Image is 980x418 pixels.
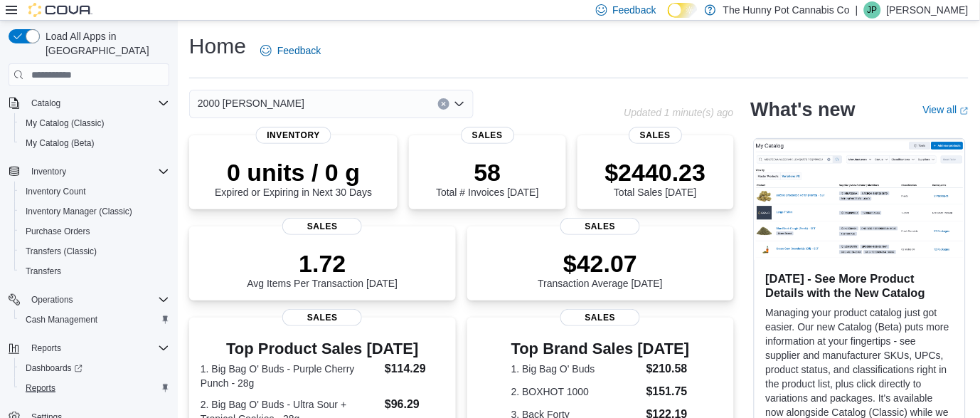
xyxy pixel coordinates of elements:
[14,310,175,330] button: Cash Management
[26,95,169,112] span: Catalog
[605,158,706,198] div: Total Sales [DATE]
[201,340,444,357] h3: Top Product Sales [DATE]
[14,133,175,153] button: My Catalog (Beta)
[766,271,954,300] h3: [DATE] - See More Product Details with the New Catalog
[864,1,881,19] div: Jenny Page
[28,3,92,17] img: Cova
[20,135,100,152] a: My Catalog (Beta)
[923,104,969,115] a: View allExternal link
[14,182,175,202] button: Inventory Count
[20,263,169,280] span: Transfers
[20,360,169,377] span: Dashboards
[454,98,465,110] button: Open list of options
[20,135,169,152] span: My Catalog (Beta)
[255,36,326,65] a: Feedback
[560,218,640,235] span: Sales
[20,311,103,328] a: Cash Management
[189,32,246,61] h1: Home
[20,183,92,200] a: Inventory Count
[20,115,169,132] span: My Catalog (Classic)
[646,383,690,400] dd: $151.75
[461,127,514,144] span: Sales
[26,362,82,374] span: Dashboards
[247,249,398,278] p: 1.72
[20,223,169,240] span: Purchase Orders
[605,158,706,187] p: $2440.23
[629,127,682,144] span: Sales
[26,314,97,325] span: Cash Management
[3,93,175,113] button: Catalog
[960,107,969,115] svg: External link
[255,127,331,144] span: Inventory
[14,261,175,281] button: Transfers
[215,158,372,198] div: Expired or Expiring in Next 30 Days
[438,98,449,110] button: Clear input
[723,1,850,19] p: The Hunny Pot Cannabis Co
[624,107,734,118] p: Updated 1 minute(s) ago
[646,360,690,377] dd: $210.58
[282,218,362,235] span: Sales
[20,203,169,220] span: Inventory Manager (Classic)
[538,249,663,289] div: Transaction Average [DATE]
[40,29,169,58] span: Load All Apps in [GEOGRAPHIC_DATA]
[31,98,60,109] span: Catalog
[282,309,362,326] span: Sales
[751,98,856,121] h2: What's new
[385,396,444,413] dd: $96.29
[26,163,72,180] button: Inventory
[201,362,379,390] dt: 1. Big Bag O' Buds - Purple Cherry Punch - 28g
[26,340,67,357] button: Reports
[26,340,169,357] span: Reports
[511,362,641,376] dt: 1. Big Bag O' Buds
[856,1,858,19] p: |
[26,117,105,129] span: My Catalog (Classic)
[20,223,96,240] a: Purchase Orders
[20,183,169,200] span: Inventory Count
[20,380,169,397] span: Reports
[560,309,640,326] span: Sales
[436,158,538,198] div: Total # Invoices [DATE]
[20,115,110,132] a: My Catalog (Classic)
[14,378,175,398] button: Reports
[215,158,372,187] p: 0 units / 0 g
[26,266,61,277] span: Transfers
[20,360,88,377] a: Dashboards
[26,137,95,149] span: My Catalog (Beta)
[385,360,444,377] dd: $114.29
[511,385,641,399] dt: 2. BOXHOT 1000
[26,291,79,308] button: Operations
[14,202,175,221] button: Inventory Manager (Classic)
[26,382,55,394] span: Reports
[868,1,878,19] span: JP
[26,226,90,237] span: Purchase Orders
[277,43,321,58] span: Feedback
[31,294,73,305] span: Operations
[31,166,66,177] span: Inventory
[14,113,175,133] button: My Catalog (Classic)
[26,206,132,217] span: Inventory Manager (Classic)
[3,162,175,182] button: Inventory
[436,158,538,187] p: 58
[31,343,61,354] span: Reports
[14,241,175,261] button: Transfers (Classic)
[14,358,175,378] a: Dashboards
[668,3,698,18] input: Dark Mode
[26,186,86,197] span: Inventory Count
[26,163,169,180] span: Inventory
[3,290,175,310] button: Operations
[511,340,690,357] h3: Top Brand Sales [DATE]
[887,1,969,19] p: [PERSON_NAME]
[20,311,169,328] span: Cash Management
[20,243,102,260] a: Transfers (Classic)
[20,263,67,280] a: Transfers
[14,221,175,241] button: Purchase Orders
[26,95,66,112] button: Catalog
[247,249,398,289] div: Avg Items Per Transaction [DATE]
[26,291,169,308] span: Operations
[198,95,304,112] span: 2000 [PERSON_NAME]
[26,246,97,257] span: Transfers (Classic)
[20,203,138,220] a: Inventory Manager (Classic)
[613,3,656,17] span: Feedback
[20,380,61,397] a: Reports
[20,243,169,260] span: Transfers (Classic)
